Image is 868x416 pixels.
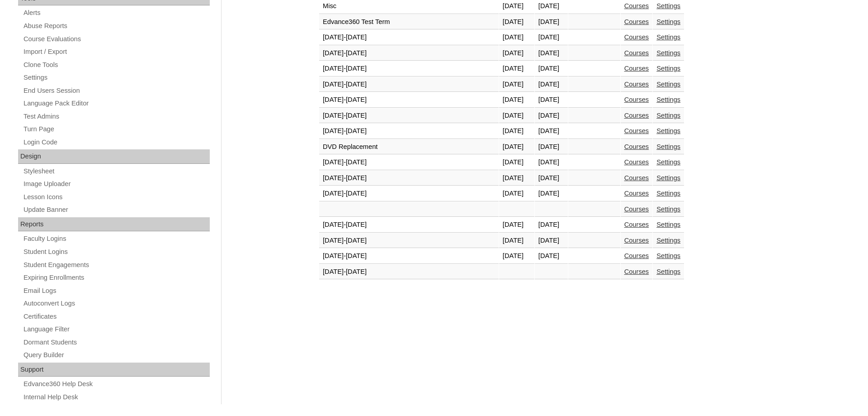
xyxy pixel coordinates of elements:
[319,77,499,92] td: [DATE]-[DATE]
[23,124,210,135] a: Turn Page
[535,171,568,186] td: [DATE]
[499,30,534,45] td: [DATE]
[535,249,568,264] td: [DATE]
[23,233,210,244] a: Faculty Logins
[656,221,680,228] a: Settings
[23,272,210,283] a: Expiring Enrollments
[319,186,499,201] td: [DATE]-[DATE]
[18,363,210,377] div: Support
[23,46,210,57] a: Import / Export
[23,246,210,258] a: Student Logins
[624,158,649,166] a: Courses
[499,61,534,77] td: [DATE]
[23,324,210,335] a: Language Filter
[624,252,649,259] a: Courses
[656,112,680,119] a: Settings
[499,233,534,249] td: [DATE]
[535,77,568,92] td: [DATE]
[535,155,568,170] td: [DATE]
[23,392,210,403] a: Internal Help Desk
[23,378,210,390] a: Edvance360 Help Desk
[656,190,680,197] a: Settings
[624,206,649,213] a: Courses
[535,233,568,249] td: [DATE]
[656,49,680,57] a: Settings
[535,92,568,108] td: [DATE]
[535,139,568,155] td: [DATE]
[535,61,568,77] td: [DATE]
[23,137,210,148] a: Login Code
[319,14,499,30] td: Edvance360 Test Term
[319,155,499,170] td: [DATE]-[DATE]
[499,77,534,92] td: [DATE]
[656,18,680,25] a: Settings
[499,217,534,233] td: [DATE]
[624,143,649,150] a: Courses
[499,108,534,124] td: [DATE]
[499,171,534,186] td: [DATE]
[624,127,649,134] a: Courses
[319,264,499,280] td: [DATE]-[DATE]
[23,191,210,203] a: Lesson Icons
[656,158,680,166] a: Settings
[499,155,534,170] td: [DATE]
[23,204,210,215] a: Update Banner
[499,124,534,139] td: [DATE]
[535,14,568,30] td: [DATE]
[535,108,568,124] td: [DATE]
[23,98,210,109] a: Language Pack Editor
[656,237,680,244] a: Settings
[535,30,568,45] td: [DATE]
[499,139,534,155] td: [DATE]
[624,268,649,275] a: Courses
[319,139,499,155] td: DVD Replacement
[656,174,680,182] a: Settings
[23,349,210,361] a: Query Builder
[656,252,680,259] a: Settings
[656,2,680,10] a: Settings
[656,33,680,41] a: Settings
[499,249,534,264] td: [DATE]
[499,92,534,108] td: [DATE]
[624,237,649,244] a: Courses
[624,65,649,72] a: Courses
[535,124,568,139] td: [DATE]
[319,217,499,233] td: [DATE]-[DATE]
[23,285,210,296] a: Email Logs
[656,143,680,150] a: Settings
[23,298,210,309] a: Autoconvert Logs
[499,186,534,201] td: [DATE]
[624,112,649,119] a: Courses
[624,96,649,103] a: Courses
[18,149,210,164] div: Design
[535,186,568,201] td: [DATE]
[624,49,649,57] a: Courses
[23,85,210,96] a: End Users Session
[535,46,568,61] td: [DATE]
[23,72,210,83] a: Settings
[656,127,680,134] a: Settings
[624,2,649,10] a: Courses
[535,217,568,233] td: [DATE]
[319,30,499,45] td: [DATE]-[DATE]
[23,311,210,322] a: Certificates
[656,206,680,213] a: Settings
[23,111,210,122] a: Test Admins
[23,20,210,32] a: Abuse Reports
[624,18,649,25] a: Courses
[319,124,499,139] td: [DATE]-[DATE]
[23,166,210,177] a: Stylesheet
[499,46,534,61] td: [DATE]
[319,108,499,124] td: [DATE]-[DATE]
[319,92,499,108] td: [DATE]-[DATE]
[656,81,680,88] a: Settings
[23,178,210,190] a: Image Uploader
[319,171,499,186] td: [DATE]-[DATE]
[624,190,649,197] a: Courses
[656,96,680,103] a: Settings
[18,217,210,232] div: Reports
[499,14,534,30] td: [DATE]
[656,65,680,72] a: Settings
[319,61,499,77] td: [DATE]-[DATE]
[319,249,499,264] td: [DATE]-[DATE]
